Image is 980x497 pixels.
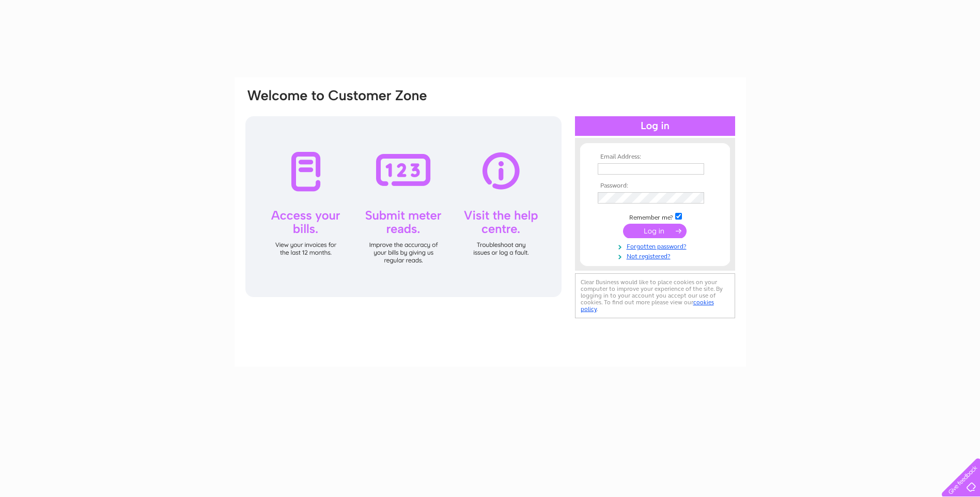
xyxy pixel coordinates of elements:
[598,251,715,260] a: Not registered?
[595,153,715,161] th: Email Address:
[595,211,715,222] td: Remember me?
[581,299,714,313] a: cookies policy
[595,182,715,190] th: Password:
[575,273,735,318] div: Clear Business would like to place cookies on your computer to improve your experience of the sit...
[623,224,687,238] input: Submit
[598,241,715,251] a: Forgotten password?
